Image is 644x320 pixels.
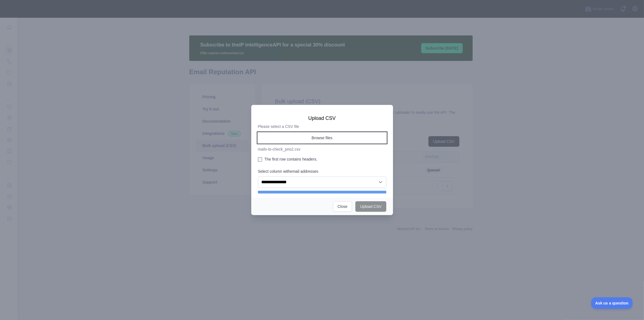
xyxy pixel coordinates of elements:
[355,201,386,212] button: Upload CSV
[258,124,386,129] p: Please select a CSV file
[258,146,386,152] p: mails-to-check_prio2.csv
[258,157,262,162] input: The first row contains headers.
[258,133,386,143] button: Browse files
[333,201,352,212] button: Close
[258,156,386,162] label: The first row contains headers.
[258,115,386,122] h3: Upload CSV
[591,297,633,309] iframe: Toggle Customer Support
[258,169,386,174] label: Select column with email addresses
